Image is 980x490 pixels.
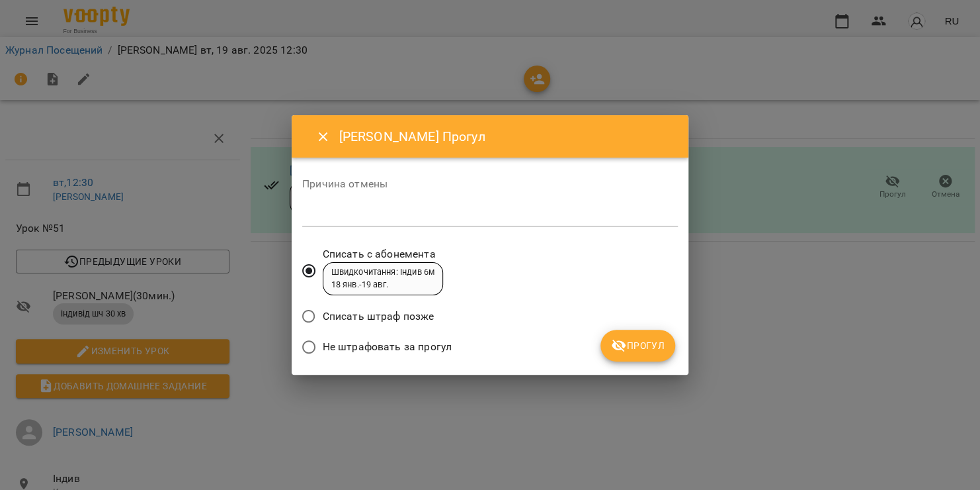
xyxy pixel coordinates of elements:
[323,339,452,355] span: Не штрафовать за прогул
[307,121,339,153] button: Close
[611,338,665,354] span: Прогул
[323,309,434,324] span: Списать штраф позже
[331,266,434,291] div: Швидкочитання: Індив 6м 18 янв. - 19 авг.
[302,179,678,189] label: Причина отмены
[339,126,673,147] h6: [PERSON_NAME] Прогул
[323,246,443,262] span: Списать с абонемента
[600,330,675,362] button: Прогул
